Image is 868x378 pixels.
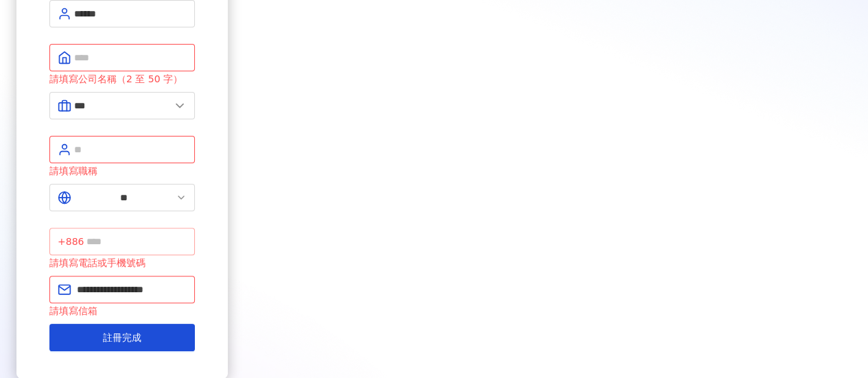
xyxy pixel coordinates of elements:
[103,332,141,343] span: 註冊完成
[49,303,195,318] div: 請填寫信箱
[49,324,195,351] button: 註冊完成
[58,234,84,249] span: +886
[49,163,195,178] div: 請填寫職稱
[49,255,195,270] div: 請填寫電話或手機號碼
[49,71,195,86] div: 請填寫公司名稱（2 至 50 字）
